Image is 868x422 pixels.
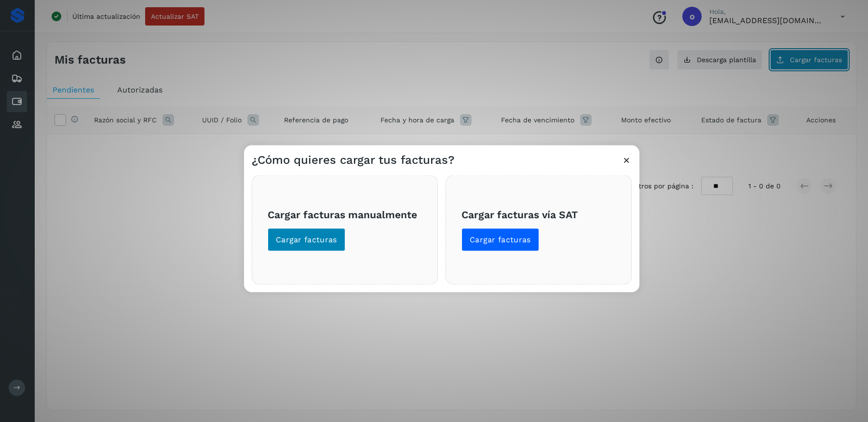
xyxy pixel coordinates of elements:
[276,235,337,245] span: Cargar facturas
[470,235,531,245] span: Cargar facturas
[461,228,539,251] button: Cargar facturas
[252,153,454,167] h3: ¿Cómo quieres cargar tus facturas?
[268,228,345,251] button: Cargar facturas
[268,208,422,220] h3: Cargar facturas manualmente
[461,208,616,220] h3: Cargar facturas vía SAT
